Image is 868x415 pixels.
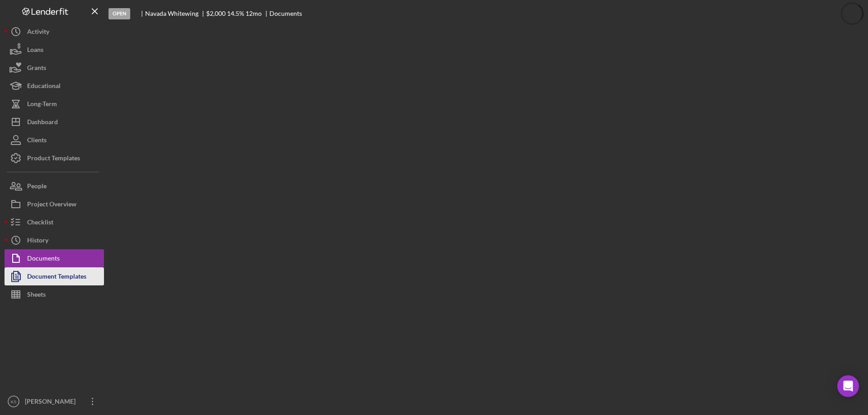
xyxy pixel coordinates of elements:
[5,177,104,195] button: People
[5,131,104,149] button: Clients
[27,23,49,43] div: Activity
[5,213,104,231] button: Checklist
[5,23,104,41] button: Activity
[5,59,104,77] button: Grants
[5,77,104,95] button: Educational
[245,10,262,17] div: 12 mo
[23,392,81,413] div: [PERSON_NAME]
[27,77,61,97] div: Educational
[5,231,104,249] button: History
[5,149,104,167] button: Product Templates
[27,131,47,151] div: Clients
[5,195,104,213] button: Project Overview
[269,10,302,17] div: Documents
[27,95,57,115] div: Long-Term
[5,41,104,59] button: Loans
[27,195,76,215] div: Project Overview
[27,213,53,233] div: Checklist
[27,41,43,61] div: Loans
[145,10,206,17] div: Navada Whitewing
[11,399,17,404] text: KS
[5,113,104,131] button: Dashboard
[5,267,104,285] button: Document Templates
[27,267,86,288] div: Document Templates
[5,95,104,113] button: Long-Term
[27,231,48,252] div: History
[5,285,104,303] button: Sheets
[227,10,244,17] div: 14.5 %
[27,177,47,197] div: People
[5,392,104,410] button: KS[PERSON_NAME]
[108,8,130,19] div: Open
[27,149,80,169] div: Product Templates
[27,113,58,133] div: Dashboard
[27,59,46,79] div: Grants
[27,249,60,270] div: Documents
[27,285,46,306] div: Sheets
[5,249,104,267] button: Documents
[206,9,226,17] span: $2,000
[837,375,859,397] div: Open Intercom Messenger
